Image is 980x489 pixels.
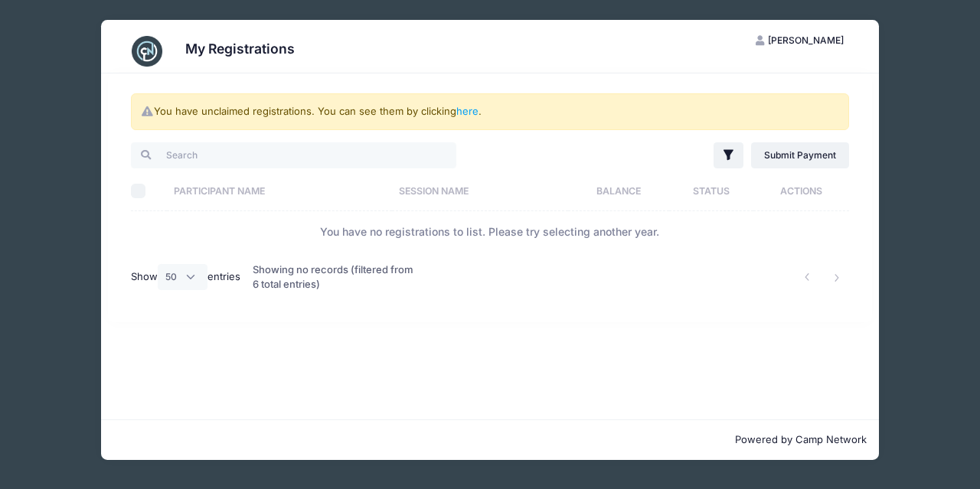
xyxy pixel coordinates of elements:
[392,171,568,211] th: Session Name: activate to sort column ascending
[768,34,844,46] span: [PERSON_NAME]
[131,264,241,290] label: Show entries
[456,105,479,117] a: here
[131,142,456,168] input: Search
[131,211,850,252] td: You have no registrations to list. Please try selecting another year.
[113,432,867,448] p: Powered by Camp Network
[669,171,753,211] th: Status: activate to sort column ascending
[568,171,669,211] th: Balance: activate to sort column ascending
[253,253,421,302] div: Showing no records (filtered from 6 total entries)
[742,28,857,54] button: [PERSON_NAME]
[167,171,392,211] th: Participant Name: activate to sort column ascending
[132,36,162,67] img: CampNetwork
[185,41,295,57] h3: My Registrations
[753,171,850,211] th: Actions: activate to sort column ascending
[131,93,850,130] div: You have unclaimed registrations. You can see them by clicking .
[158,264,208,290] select: Showentries
[131,171,167,211] th: Select All
[751,142,850,168] a: Submit Payment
